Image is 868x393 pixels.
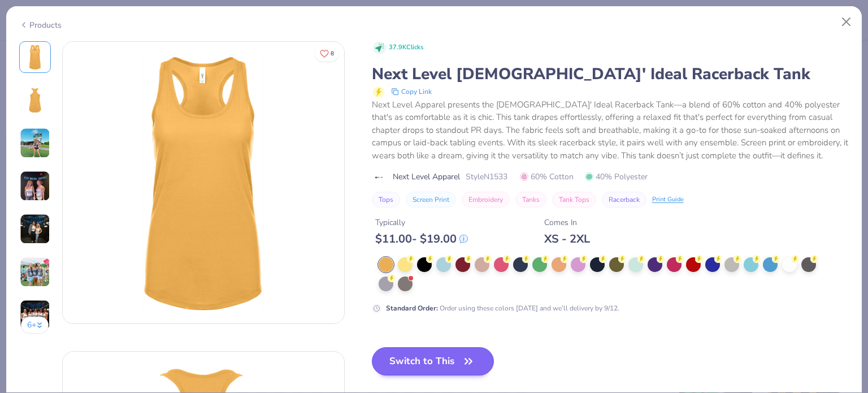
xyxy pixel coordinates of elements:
[585,171,648,183] span: 40% Polyester
[515,192,546,208] button: Tanks
[462,192,510,208] button: Embroidery
[386,303,619,313] div: Order using these colors [DATE] and we’ll delivery by 9/12.
[372,98,849,162] div: Next Level Apparel presents the [DEMOGRAPHIC_DATA]' Ideal Racerback Tank—a blend of 60% cotton an...
[520,171,574,183] span: 60% Cotton
[375,232,468,246] div: $ 11.00 - $ 19.00
[20,214,50,244] img: User generated content
[20,128,50,158] img: User generated content
[602,192,646,208] button: Racerback
[386,304,438,313] strong: Standard Order :
[466,171,507,183] span: Style N1533
[544,217,590,228] div: Comes In
[19,19,62,31] div: Products
[372,173,387,182] img: brand logo
[21,317,49,334] button: 6+
[372,347,494,375] button: Switch to This
[388,85,435,98] button: copy to clipboard
[331,51,334,57] span: 8
[375,217,468,228] div: Typically
[20,257,50,287] img: User generated content
[552,192,596,208] button: Tank Tops
[315,45,339,62] button: Like
[20,300,50,330] img: User generated content
[836,11,857,33] button: Close
[21,44,49,71] img: Front
[544,232,590,246] div: XS - 2XL
[372,192,400,208] button: Tops
[389,43,423,53] span: 37.9K Clicks
[372,63,849,85] div: Next Level [DEMOGRAPHIC_DATA]' Ideal Racerback Tank
[393,171,460,183] span: Next Level Apparel
[63,42,344,323] img: Front
[21,87,49,114] img: Back
[406,192,456,208] button: Screen Print
[20,171,50,201] img: User generated content
[652,195,684,205] div: Print Guide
